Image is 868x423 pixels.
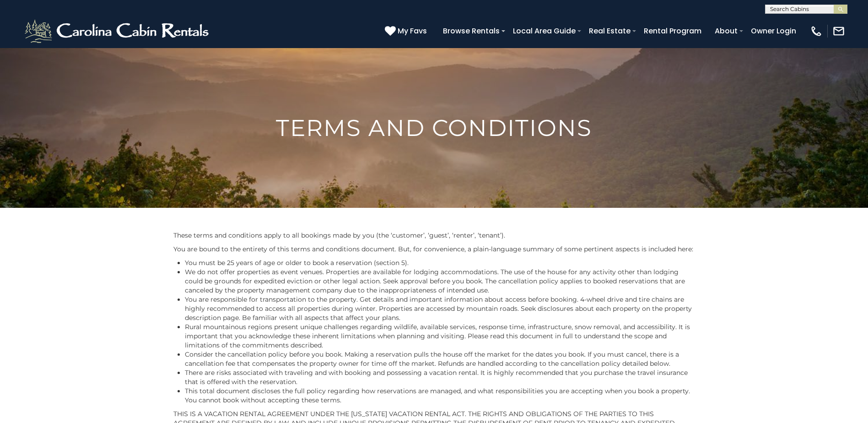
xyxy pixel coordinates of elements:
li: Consider the cancellation policy before you book. Making a reservation pulls the house off the ma... [185,350,695,368]
p: You are bound to the entirety of this terms and conditions document. But, for convenience, a plai... [173,244,695,254]
li: We do not offer properties as event venues. Properties are available for lodging accommodations. ... [185,267,695,295]
li: You must be 25 years of age or older to book a reservation (section 5). [185,258,695,267]
a: Rental Program [639,23,706,39]
li: There are risks associated with traveling and with booking and possessing a vacation rental. It i... [185,368,695,386]
a: Owner Login [746,23,801,39]
a: Browse Rentals [438,23,504,39]
a: About [710,23,742,39]
li: This total document discloses the full policy regarding how reservations are managed, and what re... [185,386,695,405]
img: White-1-2.png [23,17,213,45]
a: Real Estate [584,23,635,39]
li: You are responsible for transportation to the property. Get details and important information abo... [185,295,695,322]
a: My Favs [385,25,429,37]
li: Rural mountainous regions present unique challenges regarding wildlife, available services, respo... [185,322,695,350]
p: These terms and conditions apply to all bookings made by you (the ‘customer’, ‘guest’, ‘renter’, ... [173,231,695,240]
span: My Favs [398,25,427,37]
img: phone-regular-white.png [810,25,823,38]
a: Local Area Guide [508,23,580,39]
img: mail-regular-white.png [832,25,845,38]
